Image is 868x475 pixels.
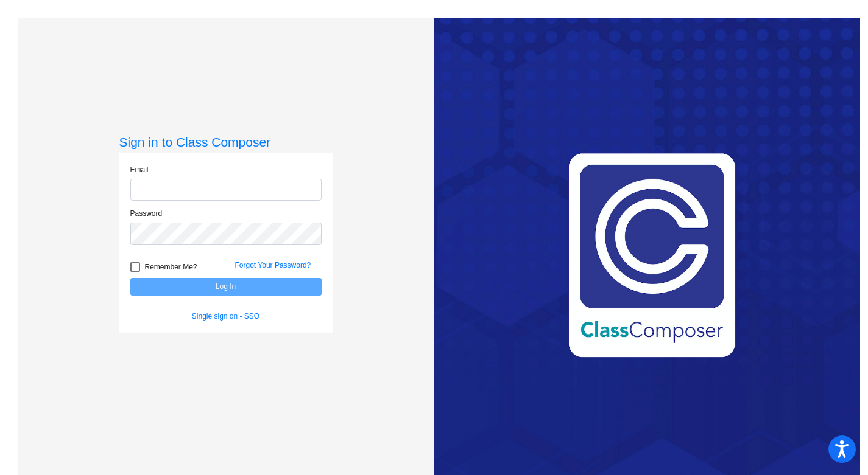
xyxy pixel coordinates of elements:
label: Email [130,164,149,175]
span: Remember Me? [145,260,197,274]
h3: Sign in to Class Composer [119,134,333,150]
label: Password [130,208,163,219]
a: Forgot Your Password? [235,261,311,269]
button: Log In [130,278,322,296]
a: Single sign on - SSO [192,312,259,321]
